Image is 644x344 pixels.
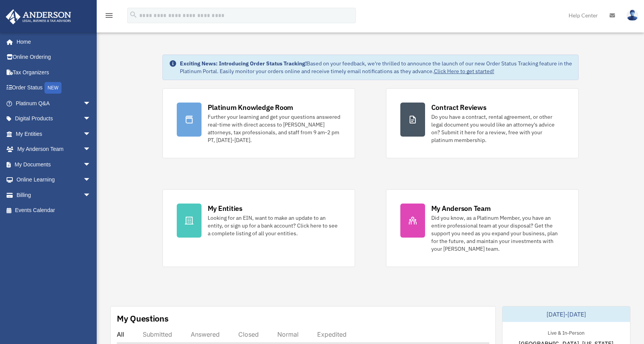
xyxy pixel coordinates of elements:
div: Looking for an EIN, want to make an update to an entity, or sign up for a bank account? Click her... [208,214,341,237]
i: search [129,10,138,19]
a: Billingarrow_drop_down [5,187,102,203]
a: My Anderson Team Did you know, as a Platinum Member, you have an entire professional team at your... [386,189,579,267]
div: Submitted [143,330,172,338]
a: menu [104,14,114,20]
a: Order StatusNEW [5,80,102,96]
div: Closed [238,330,259,338]
div: Did you know, as a Platinum Member, you have an entire professional team at your disposal? Get th... [431,214,564,253]
span: arrow_drop_down [83,157,99,173]
a: Events Calendar [5,203,102,218]
span: arrow_drop_down [83,96,99,111]
a: Tax Organizers [5,65,102,80]
a: Online Learningarrow_drop_down [5,172,102,188]
div: Normal [277,330,299,338]
span: arrow_drop_down [83,111,99,127]
a: Online Ordering [5,50,102,65]
div: Based on your feedback, we're thrilled to announce the launch of our new Order Status Tracking fe... [180,60,572,75]
a: Click Here to get started! [434,68,494,75]
div: Contract Reviews [431,103,487,112]
i: menu [104,11,114,20]
span: arrow_drop_down [83,142,99,157]
a: Contract Reviews Do you have a contract, rental agreement, or other legal document you would like... [386,88,579,158]
div: [DATE]-[DATE] [502,306,630,322]
div: Live & In-Person [542,328,591,336]
a: My Documentsarrow_drop_down [5,157,102,172]
div: Do you have a contract, rental agreement, or other legal document you would like an attorney's ad... [431,113,564,144]
div: My Questions [117,313,169,324]
div: Further your learning and get your questions answered real-time with direct access to [PERSON_NAM... [208,113,341,144]
span: arrow_drop_down [83,187,99,203]
div: Platinum Knowledge Room [208,103,294,112]
img: User Pic [627,10,638,21]
a: My Entitiesarrow_drop_down [5,126,102,142]
a: Platinum Knowledge Room Further your learning and get your questions answered real-time with dire... [162,88,355,158]
div: NEW [44,82,61,94]
span: arrow_drop_down [83,126,99,142]
div: Answered [191,330,220,338]
div: My Anderson Team [431,204,491,213]
div: Expedited [317,330,347,338]
img: Anderson Advisors Platinum Portal [3,9,73,24]
a: My Anderson Teamarrow_drop_down [5,142,102,157]
a: Digital Productsarrow_drop_down [5,111,102,127]
span: arrow_drop_down [83,172,99,188]
a: Home [5,34,99,50]
a: My Entities Looking for an EIN, want to make an update to an entity, or sign up for a bank accoun... [162,189,355,267]
div: My Entities [208,204,243,213]
a: Platinum Q&Aarrow_drop_down [5,96,102,111]
strong: Exciting News: Introducing Order Status Tracking! [180,60,307,67]
div: All [117,330,124,338]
